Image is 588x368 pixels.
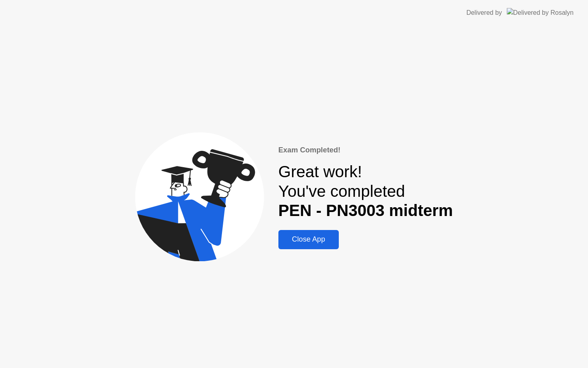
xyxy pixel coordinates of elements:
div: Exam Completed! [278,144,453,156]
b: PEN - PN3003 midterm [278,201,453,220]
div: Close App [281,235,336,244]
img: Delivered by Rosalyn [507,8,574,17]
button: Close App [278,230,339,249]
div: Great work! You've completed [278,162,453,220]
div: Delivered by [466,8,502,18]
